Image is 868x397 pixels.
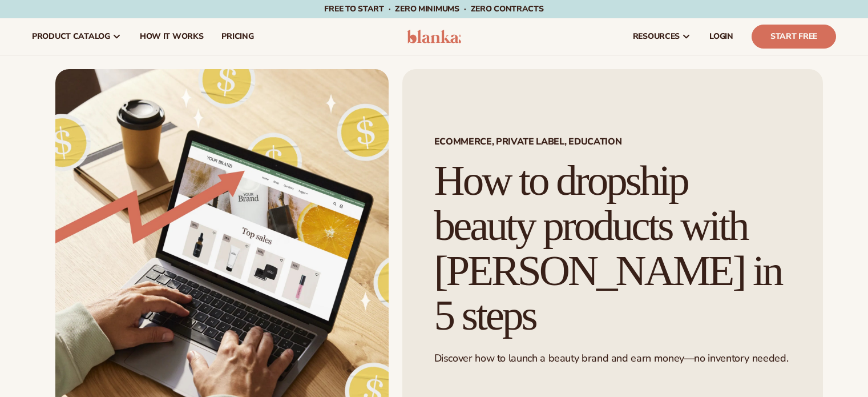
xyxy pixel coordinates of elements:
[633,32,680,41] span: resources
[624,18,700,55] a: resources
[32,32,110,41] span: product catalog
[407,30,461,43] img: logo
[700,18,742,55] a: LOGIN
[752,25,836,49] a: Start Free
[434,352,791,365] p: Discover how to launch a beauty brand and earn money—no inventory needed.
[131,18,213,55] a: How It Works
[140,32,204,41] span: How It Works
[212,18,263,55] a: pricing
[434,137,791,146] span: Ecommerce, Private Label, EDUCATION
[324,3,543,14] span: Free to start · ZERO minimums · ZERO contracts
[434,158,791,338] h1: How to dropship beauty products with [PERSON_NAME] in 5 steps
[221,32,253,41] span: pricing
[709,32,733,41] span: LOGIN
[23,18,131,55] a: product catalog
